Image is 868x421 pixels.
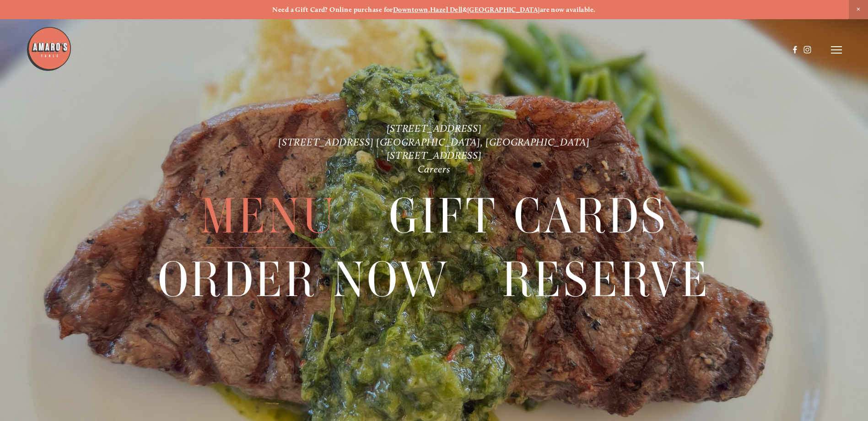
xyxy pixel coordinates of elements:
[467,5,540,14] a: [GEOGRAPHIC_DATA]
[418,163,451,175] a: Careers
[389,185,668,248] span: Gift Cards
[502,248,710,311] a: Reserve
[158,248,450,311] a: Order Now
[272,5,393,14] strong: Need a Gift Card? Online purchase for
[389,185,668,247] a: Gift Cards
[200,185,337,247] a: Menu
[428,5,430,14] strong: ,
[278,136,589,148] a: [STREET_ADDRESS] [GEOGRAPHIC_DATA], [GEOGRAPHIC_DATA]
[540,5,596,14] strong: are now available.
[26,26,72,72] img: Amaro's Table
[393,5,428,14] a: Downtown
[387,122,482,135] a: [STREET_ADDRESS]
[463,5,467,14] strong: &
[200,185,337,248] span: Menu
[502,248,710,311] span: Reserve
[387,149,482,162] a: [STREET_ADDRESS]
[430,5,463,14] a: Hazel Dell
[158,248,450,311] span: Order Now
